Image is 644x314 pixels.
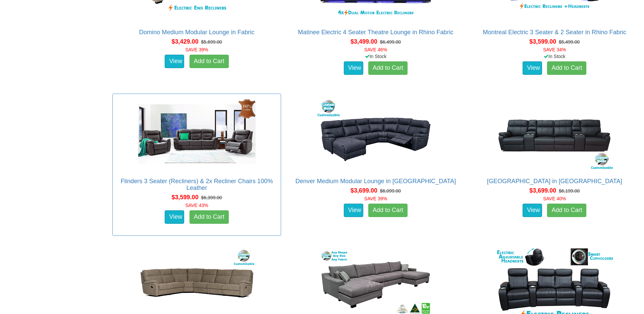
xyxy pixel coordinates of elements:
del: $5,699.00 [201,39,222,45]
a: Denver Medium Modular Lounge in [GEOGRAPHIC_DATA] [296,178,456,185]
div: In Stock [469,53,640,60]
a: View [165,210,184,224]
span: $3,499.00 [351,38,377,45]
font: SAVE 34% [543,47,566,52]
img: Flinders 3 Seater (Recliners) & 2x Recliner Chairs 100% Leather [137,97,257,171]
span: $3,599.00 [172,194,199,201]
a: Matinee Electric 4 Seater Theatre Lounge in Rhino Fabric [298,29,453,36]
a: Add to Cart [547,61,586,75]
a: Add to Cart [547,204,586,217]
del: $6,099.00 [380,188,401,194]
a: Add to Cart [368,204,408,217]
a: [GEOGRAPHIC_DATA] in [GEOGRAPHIC_DATA] [487,178,622,185]
font: SAVE 39% [364,196,387,201]
a: Flinders 3 Seater (Recliners) & 2x Recliner Chairs 100% Leather [121,178,273,191]
del: $6,499.00 [380,39,401,45]
span: $3,429.00 [172,38,199,45]
a: Domino Medium Modular Lounge in Fabric [139,29,255,36]
span: $3,599.00 [529,38,556,45]
font: SAVE 39% [185,47,208,52]
font: SAVE 46% [364,47,387,52]
a: View [344,204,363,217]
a: View [523,61,542,75]
div: In Stock [290,53,461,60]
a: Add to Cart [190,55,229,68]
a: Montreal Electric 3 Seater & 2 Seater in Rhino Fabric [483,29,627,36]
del: $6,399.00 [201,195,222,200]
a: Add to Cart [368,61,408,75]
font: SAVE 40% [543,196,566,201]
a: Add to Cart [190,210,229,224]
span: $3,699.00 [529,187,556,194]
del: $6,199.00 [559,188,580,194]
span: $3,699.00 [351,187,377,194]
a: View [344,61,363,75]
a: View [165,55,184,68]
a: View [523,204,542,217]
font: SAVE 43% [185,203,208,208]
img: Denver Theatre Lounge in Fabric [494,97,615,171]
img: Denver Medium Modular Lounge in Fabric [315,97,436,171]
del: $5,499.00 [559,39,580,45]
